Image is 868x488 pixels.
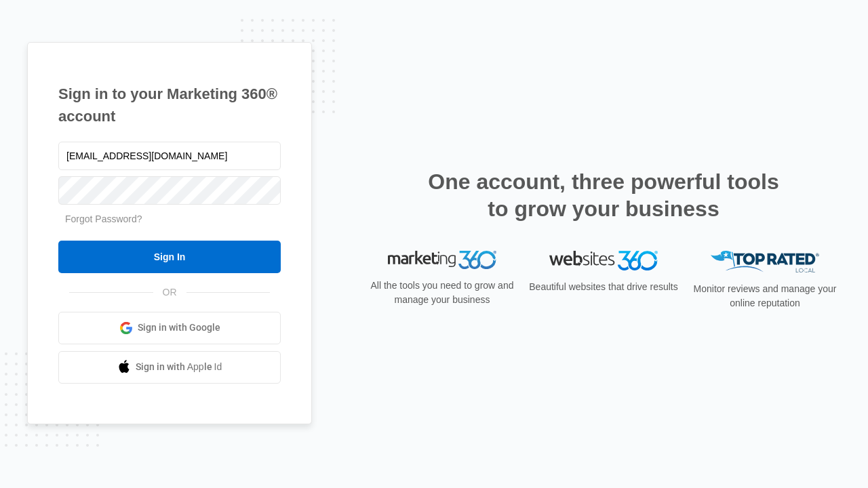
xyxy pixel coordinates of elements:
[424,168,783,222] h2: One account, three powerful tools to grow your business
[153,285,186,300] span: OR
[549,251,658,270] img: Websites 360
[528,280,679,294] p: Beautiful websites that drive results
[58,83,281,127] h1: Sign in to your Marketing 360® account
[58,142,281,170] input: Email
[388,251,496,270] img: Marketing 360
[65,213,142,224] a: Forgot Password?
[366,279,518,307] p: All the tools you need to grow and manage your business
[58,312,281,344] a: Sign in with Google
[689,282,841,310] p: Monitor reviews and manage your online reputation
[711,251,819,273] img: Top Rated Local
[136,360,222,374] span: Sign in with Apple Id
[138,321,220,335] span: Sign in with Google
[58,351,281,384] a: Sign in with Apple Id
[58,241,281,273] input: Sign In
